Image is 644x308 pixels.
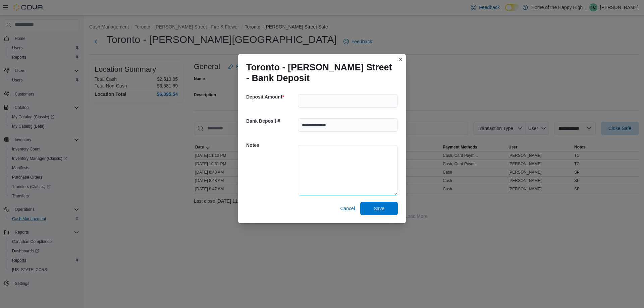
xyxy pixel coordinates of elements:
[246,62,392,83] h1: Toronto - [PERSON_NAME] Street - Bank Deposit
[337,202,358,215] button: Cancel
[246,90,297,104] h5: Deposit Amount
[246,138,297,152] h5: Notes
[340,205,355,212] span: Cancel
[360,202,398,215] button: Save
[396,55,405,63] button: Closes this modal window
[246,114,297,128] h5: Bank Deposit #
[374,205,384,212] span: Save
